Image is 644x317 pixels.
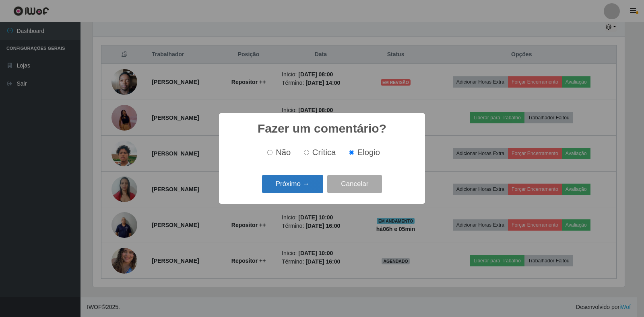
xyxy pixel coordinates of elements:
[276,148,291,157] span: Não
[304,150,309,155] input: Crítica
[258,121,386,136] h2: Fazer um comentário?
[312,148,336,157] span: Crítica
[349,150,354,155] input: Elogio
[327,175,382,194] button: Cancelar
[262,175,323,194] button: Próximo →
[267,150,272,155] input: Não
[357,148,380,157] span: Elogio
